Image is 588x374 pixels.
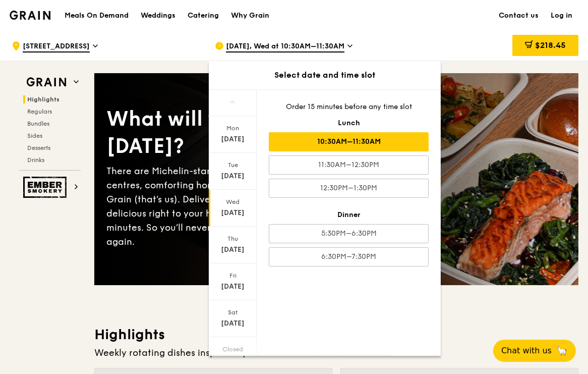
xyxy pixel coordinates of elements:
a: Weddings [135,1,182,31]
span: Bundles [27,120,49,127]
div: 10:30AM–11:30AM [269,132,429,151]
div: Weekly rotating dishes inspired by flavours from around the world. [94,346,578,360]
div: [DATE] [210,134,255,144]
div: 6:30PM–7:30PM [269,247,429,266]
span: $218.45 [535,40,566,50]
div: Mon [210,124,255,132]
div: Thu [210,235,255,243]
h1: Meals On Demand [65,11,129,21]
div: Closed [210,345,255,353]
img: Grain [10,11,50,20]
a: Catering [182,1,225,31]
div: Sat [210,308,255,316]
a: Why Grain [225,1,275,31]
div: [DATE] [210,318,255,329]
div: Select date and time slot [209,69,441,81]
div: [DATE] [210,282,255,292]
div: Lunch [269,118,429,128]
span: Highlights [27,96,60,103]
div: Why Grain [231,1,269,31]
h3: Highlights [94,326,578,344]
div: [DATE] [210,171,255,181]
div: Catering [188,1,219,31]
div: [DATE] [210,355,255,365]
span: 🦙 [556,345,568,357]
button: Chat with us🦙 [493,340,576,362]
span: Sides [27,132,42,139]
a: Contact us [493,1,545,31]
div: Order 15 minutes before any time slot [269,102,429,112]
img: Grain web logo [23,73,70,91]
a: Log in [545,1,578,31]
span: Regulars [27,108,52,115]
div: [DATE] [210,208,255,218]
span: [STREET_ADDRESS] [23,41,90,52]
div: Wed [210,198,255,206]
div: 11:30AM–12:30PM [269,155,429,175]
div: 5:30PM–6:30PM [269,224,429,243]
div: 12:30PM–1:30PM [269,179,429,198]
div: Dinner [269,210,429,220]
div: Tue [210,161,255,169]
div: [DATE] [210,245,255,255]
div: What will you eat [DATE]? [106,105,336,160]
span: Chat with us [501,345,552,357]
span: Drinks [27,156,44,164]
img: Ember Smokery web logo [23,177,70,198]
span: Desserts [27,144,50,151]
div: Weddings [141,1,175,31]
span: [DATE], Wed at 10:30AM–11:30AM [226,41,344,52]
div: There are Michelin-star restaurants, hawker centres, comforting home-cooked classics… and Grain (... [106,164,336,249]
div: Fri [210,272,255,280]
